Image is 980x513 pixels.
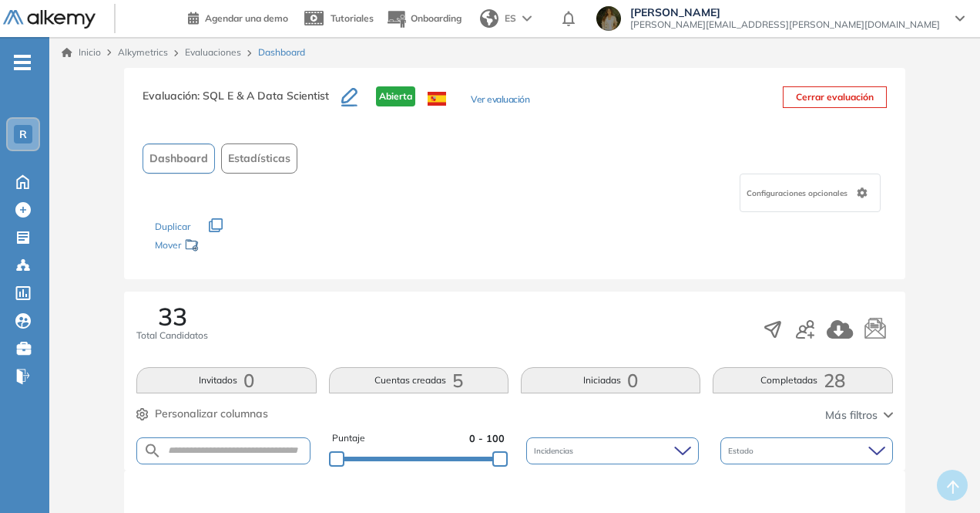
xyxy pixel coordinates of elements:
span: R [19,128,27,140]
div: Mover [155,232,309,261]
span: Estado [728,445,757,457]
span: Incidencias [534,445,576,457]
span: Más filtros [825,407,878,424]
span: Alkymetrics [118,46,168,58]
button: Invitados0 [136,367,316,393]
button: Personalizar columnas [136,406,268,422]
span: 33 [158,304,187,329]
span: Duplicar [155,221,190,232]
div: Configuraciones opcionales [740,174,881,212]
button: Dashboard [143,143,215,174]
a: Evaluaciones [185,46,241,58]
button: Ver evaluación [471,93,529,109]
span: 0 - 100 [469,431,505,446]
span: Dashboard [258,46,305,59]
img: SEARCH_ALT [143,441,162,461]
button: Completadas28 [713,367,892,393]
button: Cuentas creadas5 [329,367,508,393]
div: Estado [720,437,893,464]
span: Abierta [376,86,415,106]
img: world [480,9,498,28]
span: Onboarding [411,12,461,24]
span: Agendar una demo [205,12,288,24]
a: Agendar una demo [188,8,288,26]
span: Tutoriales [331,12,374,24]
img: ESP [428,92,446,106]
button: Cerrar evaluación [783,86,887,108]
button: Iniciadas0 [521,367,700,393]
span: Configuraciones opcionales [747,187,851,199]
button: Más filtros [825,407,893,424]
span: Personalizar columnas [155,406,268,422]
div: Incidencias [526,437,699,464]
span: [PERSON_NAME][EMAIL_ADDRESS][PERSON_NAME][DOMAIN_NAME] [630,19,940,31]
img: Logo [3,10,96,29]
a: Inicio [62,46,101,59]
button: Onboarding [386,2,461,35]
span: Total Candidatos [136,329,208,343]
span: [PERSON_NAME] [630,6,940,19]
span: Puntaje [332,431,365,446]
span: Dashboard [149,150,208,167]
span: : SQL E & A Data Scientist [197,89,329,103]
button: Estadísticas [221,143,297,174]
i: - [14,61,31,64]
h3: Evaluación [143,86,341,119]
span: Estadísticas [228,150,290,167]
span: ES [505,12,516,25]
img: arrow [522,15,532,22]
